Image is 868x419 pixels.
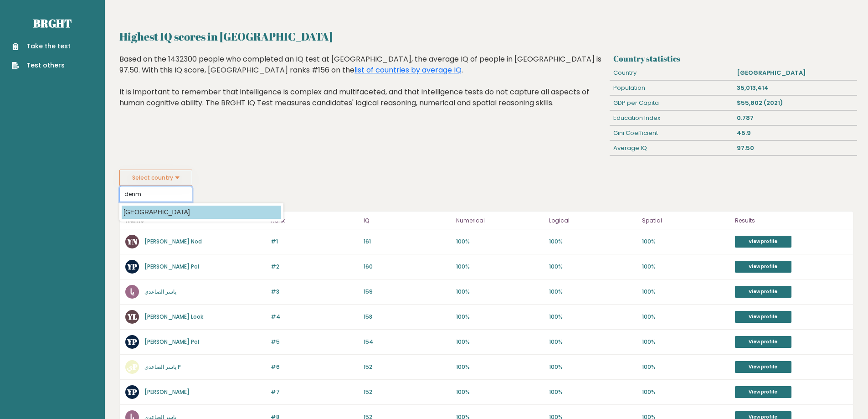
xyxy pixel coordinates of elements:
[130,286,134,297] text: يا
[144,263,199,270] a: [PERSON_NAME] Pol
[12,41,71,51] a: Take the test
[144,313,203,321] a: [PERSON_NAME] Look
[549,313,637,321] p: 100%
[456,288,544,296] p: 100%
[642,238,729,246] p: 100%
[271,215,358,226] p: Rank
[354,65,462,75] a: list of countries by average IQ
[735,386,791,398] a: View profile
[364,313,451,321] p: 158
[735,286,791,298] a: View profile
[127,311,137,322] text: YL
[734,96,857,110] div: $55,802 (2021)
[119,54,606,122] div: Based on the 1432300 people who completed an IQ test at [GEOGRAPHIC_DATA], the average IQ of peop...
[127,236,138,247] text: YN
[549,238,637,246] p: 100%
[127,261,137,272] text: YP
[642,338,729,346] p: 100%
[271,263,358,271] p: #2
[642,313,729,321] p: 100%
[610,141,733,155] div: Average IQ
[144,238,202,245] a: [PERSON_NAME] Nod
[364,363,451,371] p: 152
[456,338,544,346] p: 100%
[271,238,358,246] p: #1
[549,338,637,346] p: 100%
[613,54,853,63] h3: Country statistics
[549,215,637,226] p: Logical
[734,126,857,140] div: 45.9
[127,387,137,397] text: YP
[549,363,637,371] p: 100%
[456,388,544,396] p: 100%
[456,263,544,271] p: 100%
[364,238,451,246] p: 161
[549,288,637,296] p: 100%
[271,313,358,321] p: #4
[735,311,791,323] a: View profile
[549,263,637,271] p: 100%
[642,215,729,226] p: Spatial
[549,388,637,396] p: 100%
[456,363,544,371] p: 100%
[456,238,544,246] p: 100%
[271,288,358,296] p: #3
[364,288,451,296] p: 159
[456,215,544,226] p: Numerical
[610,81,733,95] div: Population
[734,141,857,155] div: 97.50
[610,126,733,140] div: Gini Coefficient
[271,338,358,346] p: #5
[642,388,729,396] p: 100%
[119,186,192,202] input: Select your country
[144,363,181,371] a: ياسر الصاعدي P
[642,288,729,296] p: 100%
[144,388,190,396] a: [PERSON_NAME]
[12,61,71,70] a: Test others
[642,263,729,271] p: 100%
[735,361,791,373] a: View profile
[144,338,199,346] a: [PERSON_NAME] Pol
[456,313,544,321] p: 100%
[734,81,857,95] div: 35,013,414
[734,66,857,80] div: [GEOGRAPHIC_DATA]
[642,363,729,371] p: 100%
[119,170,192,186] button: Select country
[735,215,847,226] p: Results
[271,388,358,396] p: #7
[127,362,138,372] text: يP
[735,236,791,248] a: View profile
[33,16,72,31] a: Brght
[735,261,791,273] a: View profile
[364,215,451,226] p: IQ
[144,288,176,295] a: ياسر الصاعدي
[364,338,451,346] p: 154
[127,336,137,347] text: YP
[610,66,733,80] div: Country
[610,111,733,125] div: Education Index
[734,111,857,125] div: 0.787
[271,363,358,371] p: #6
[610,96,733,110] div: GDP per Capita
[735,336,791,348] a: View profile
[119,28,853,45] h2: Highest IQ scores in [GEOGRAPHIC_DATA]
[122,206,281,219] option: [GEOGRAPHIC_DATA]
[364,388,451,396] p: 152
[364,263,451,271] p: 160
